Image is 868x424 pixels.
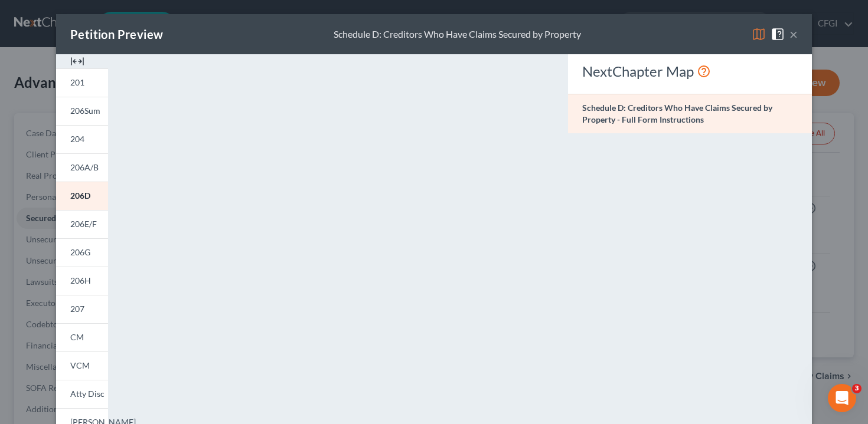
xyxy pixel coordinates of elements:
a: 207 [56,295,108,323]
div: Petition Preview [70,26,163,42]
iframe: Intercom live chat [828,384,856,412]
span: 201 [70,77,84,87]
span: 3 [852,384,862,393]
a: CM [56,323,108,351]
a: 206E/F [56,210,108,238]
span: VCM [70,360,90,370]
span: 206G [70,247,90,257]
a: 206A/B [56,153,108,182]
a: 206H [56,267,108,295]
img: help-close-5ba153eb36485ed6c1ea00a893f15db1cb9b99d6cae46e1a8edb6c62d00a1a76.svg [771,27,785,41]
img: map-eea8200ae884c6f1103ae1953ef3d486a96c86aabb227e865a55264e3737af1f.svg [752,27,766,41]
span: Atty Disc [70,389,105,399]
a: 201 [56,68,108,97]
a: VCM [56,351,108,380]
a: 204 [56,125,108,153]
img: expand-e0f6d898513216a626fdd78e52531dac95497ffd26381d4c15ee2fc46db09dca.svg [70,54,84,68]
a: 206D [56,182,108,210]
button: × [789,27,798,41]
a: 206G [56,238,108,267]
span: 206A/B [70,162,99,172]
strong: Schedule D: Creditors Who Have Claims Secured by Property - Full Form Instructions [582,103,772,124]
div: NextChapter Map [582,62,798,81]
span: CM [70,332,84,342]
span: 206D [70,190,90,201]
span: 207 [70,304,84,314]
span: 206E/F [70,219,97,229]
div: Schedule D: Creditors Who Have Claims Secured by Property [334,28,581,41]
a: Atty Disc [56,380,108,408]
span: 206Sum [70,106,100,116]
a: 206Sum [56,97,108,125]
span: 204 [70,134,84,144]
span: 206H [70,275,91,285]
